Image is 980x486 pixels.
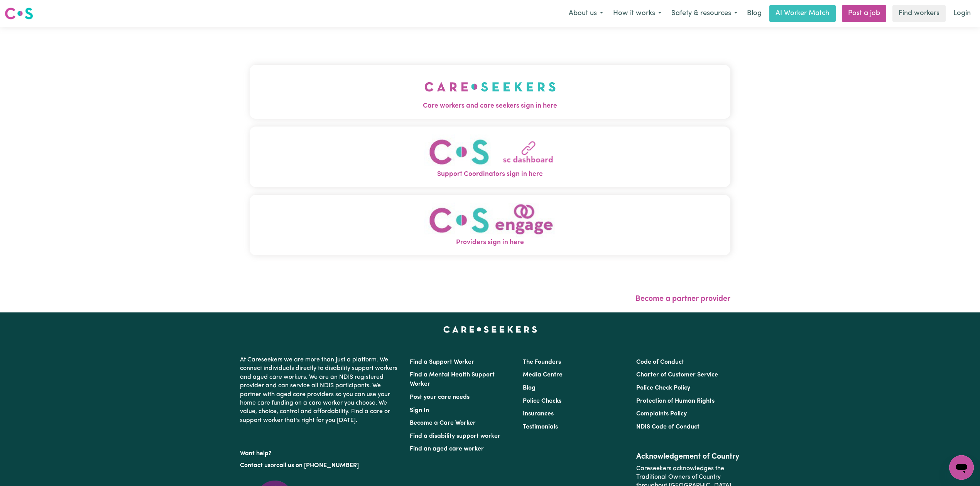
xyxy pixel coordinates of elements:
a: Find a disability support worker [410,433,500,439]
p: Want help? [240,446,400,458]
a: Post a job [842,5,886,22]
a: NDIS Code of Conduct [636,424,700,430]
a: Protection of Human Rights [636,398,715,404]
span: Providers sign in here [250,238,730,248]
a: Police Check Policy [636,385,690,391]
button: Safety & resources [666,5,742,22]
button: How it works [608,5,666,22]
a: Code of Conduct [636,359,684,365]
a: Find a Mental Health Support Worker [410,372,495,387]
h2: Acknowledgement of Country [636,452,740,461]
a: Insurances [523,411,554,417]
a: Complaints Policy [636,411,687,417]
p: or [240,458,400,473]
span: Care workers and care seekers sign in here [250,101,730,111]
a: Post your care needs [410,394,470,400]
a: call us on [PHONE_NUMBER] [276,462,359,469]
a: Contact us [240,462,270,469]
a: Blog [523,385,536,391]
a: Charter of Customer Service [636,372,718,378]
a: Careseekers logo [5,5,33,22]
button: Providers sign in here [250,195,730,255]
img: Careseekers logo [5,7,33,20]
a: Police Checks [523,398,561,404]
iframe: Button to launch messaging window [949,455,974,480]
button: Support Coordinators sign in here [250,127,730,187]
a: Become a Care Worker [410,420,476,426]
a: The Founders [523,359,561,365]
a: Careseekers home page [443,326,537,332]
a: Login [949,5,975,22]
a: AI Worker Match [769,5,836,22]
a: Find workers [892,5,946,22]
a: Become a partner provider [635,295,730,303]
button: About us [564,5,608,22]
a: Sign In [410,407,429,413]
a: Testimonials [523,424,558,430]
a: Blog [742,5,766,22]
p: At Careseekers we are more than just a platform. We connect individuals directly to disability su... [240,353,400,428]
button: Care workers and care seekers sign in here [250,65,730,119]
a: Find an aged care worker [410,446,484,452]
span: Support Coordinators sign in here [250,169,730,179]
a: Find a Support Worker [410,359,474,365]
a: Media Centre [523,372,563,378]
